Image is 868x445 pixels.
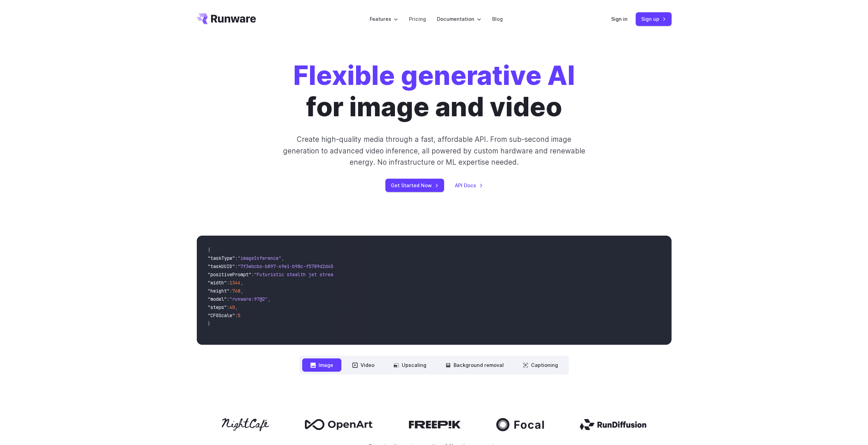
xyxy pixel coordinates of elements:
[208,321,210,327] span: }
[240,280,243,286] span: ,
[238,263,341,269] span: "7f3ebcb6-b897-49e1-b98c-f5789d2d40d7"
[232,288,240,294] span: 768
[302,358,341,372] button: Image
[268,296,270,302] span: ,
[208,312,235,318] span: "CFGScale"
[208,271,251,278] span: "positivePrompt"
[385,179,444,192] a: Get Started Now
[370,15,398,23] label: Features
[227,296,230,302] span: :
[437,358,512,372] button: Background removal
[208,280,227,286] span: "width"
[636,12,672,26] a: Sign up
[230,304,235,310] span: 40
[251,271,254,278] span: :
[240,288,243,294] span: ,
[208,255,235,261] span: "taskType"
[235,255,238,261] span: :
[254,271,502,278] span: "Futuristic stealth jet streaking through a neon-lit cityscape with glowing purple exhaust"
[437,15,481,23] label: Documentation
[227,280,230,286] span: :
[293,60,575,91] strong: Flexible generative AI
[208,296,227,302] span: "model"
[235,312,238,318] span: :
[230,288,232,294] span: :
[230,280,240,286] span: 1344
[409,15,426,23] a: Pricing
[238,255,281,261] span: "imageInference"
[235,263,238,269] span: :
[515,358,566,372] button: Captioning
[238,312,240,318] span: 5
[611,15,628,23] a: Sign in
[235,304,238,310] span: ,
[208,288,230,294] span: "height"
[208,247,210,253] span: {
[208,304,227,310] span: "steps"
[492,15,503,23] a: Blog
[385,358,435,372] button: Upscaling
[197,13,256,24] a: Go to /
[293,60,575,123] h1: for image and video
[230,296,268,302] span: "runware:97@2"
[281,255,284,261] span: ,
[344,358,383,372] button: Video
[455,181,483,189] a: API Docs
[208,263,235,269] span: "taskUUID"
[282,134,586,168] p: Create high-quality media through a fast, affordable API. From sub-second image generation to adv...
[227,304,230,310] span: :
